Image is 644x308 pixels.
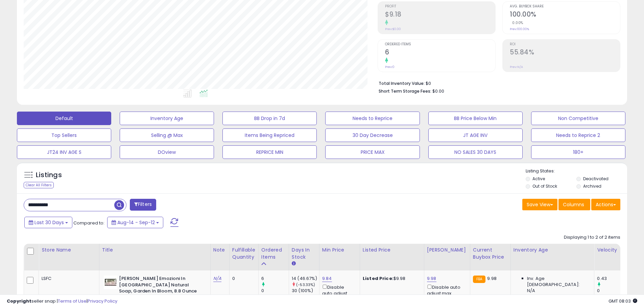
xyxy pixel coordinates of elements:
[522,199,557,210] button: Save View
[597,276,624,282] div: 0.43
[510,48,620,57] h2: 55.84%
[261,246,286,261] div: Ordered Items
[119,276,201,296] b: [PERSON_NAME] Emozioni In [GEOGRAPHIC_DATA] Natural Soap, Garden In Bloom, 8.8 Ounce
[363,276,419,282] div: $9.98
[597,246,622,254] div: Velocity
[432,88,444,94] span: $0.00
[292,261,296,267] small: Days In Stock.
[322,246,357,254] div: Min Price
[42,276,94,282] div: LSFC
[531,145,625,159] button: 180+
[120,112,214,125] button: Inventory Age
[487,275,497,282] span: 9.98
[532,183,557,189] label: Out of Stock
[322,283,355,303] div: Disable auto adjust min
[385,10,495,20] h2: $9.18
[117,219,155,226] span: Aug-14 - Sep-12
[120,128,214,142] button: Selling @ Max
[609,298,637,304] span: 2025-10-13 08:03 GMT
[473,246,508,261] div: Current Buybox Price
[17,145,111,159] button: JT24 INV AGE S
[7,298,31,304] strong: Copyright
[532,176,545,182] label: Active
[222,145,317,159] button: REPRICE MIN
[36,170,62,180] h5: Listings
[17,112,111,125] button: Default
[232,276,253,282] div: 0
[514,246,591,254] div: Inventory Age
[385,48,495,57] h2: 6
[213,275,221,282] a: N/A
[17,128,111,142] button: Top Sellers
[427,246,467,254] div: [PERSON_NAME]
[7,298,117,305] div: seller snap | |
[428,145,523,159] button: NO SALES 30 DAYS
[531,112,625,125] button: Non Competitive
[296,282,315,287] small: (-53.33%)
[379,80,425,86] b: Total Inventory Value:
[510,20,523,25] small: 0.00%
[102,246,208,254] div: Title
[591,199,620,210] button: Actions
[510,5,620,8] span: Avg. Buybox Share
[325,112,420,125] button: Needs to Reprice
[379,79,615,87] li: $0
[120,145,214,159] button: DOview
[222,128,317,142] button: Items Being Repriced
[325,145,420,159] button: PRICE MAX
[558,199,590,210] button: Columns
[385,27,401,31] small: Prev: $0.00
[88,298,117,304] a: Privacy Policy
[24,217,72,228] button: Last 30 Days
[322,275,332,282] a: 9.84
[232,246,256,261] div: Fulfillable Quantity
[104,276,117,289] img: 516bmiekynL._SL40_.jpg
[510,43,620,46] span: ROI
[385,43,495,46] span: Ordered Items
[510,65,523,69] small: Prev: N/A
[526,168,627,174] p: Listing States:
[34,219,64,226] span: Last 30 Days
[473,276,485,283] small: FBA
[292,246,316,261] div: Days In Stock
[527,276,589,288] span: Inv. Age [DEMOGRAPHIC_DATA]:
[510,27,529,31] small: Prev: 100.00%
[73,220,104,226] span: Compared to:
[583,176,609,182] label: Deactivated
[427,275,436,282] a: 9.98
[385,5,495,8] span: Profit
[563,201,584,208] span: Columns
[379,88,431,94] b: Short Term Storage Fees:
[213,246,226,254] div: Note
[58,298,87,304] a: Terms of Use
[427,283,465,297] div: Disable auto adjust max
[564,234,620,241] div: Displaying 1 to 2 of 2 items
[363,275,393,282] b: Listed Price:
[261,276,289,282] div: 6
[130,199,156,211] button: Filters
[42,246,96,254] div: Store Name
[510,10,620,20] h2: 100.00%
[428,112,523,125] button: BB Price Below Min
[222,112,317,125] button: BB Drop in 7d
[428,128,523,142] button: JT AGE INV
[325,128,420,142] button: 30 Day Decrease
[385,65,395,69] small: Prev: 0
[583,183,601,189] label: Archived
[531,128,625,142] button: Needs to Reprice 2
[363,246,421,254] div: Listed Price
[292,276,319,282] div: 14 (46.67%)
[24,182,54,188] div: Clear All Filters
[107,217,163,228] button: Aug-14 - Sep-12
